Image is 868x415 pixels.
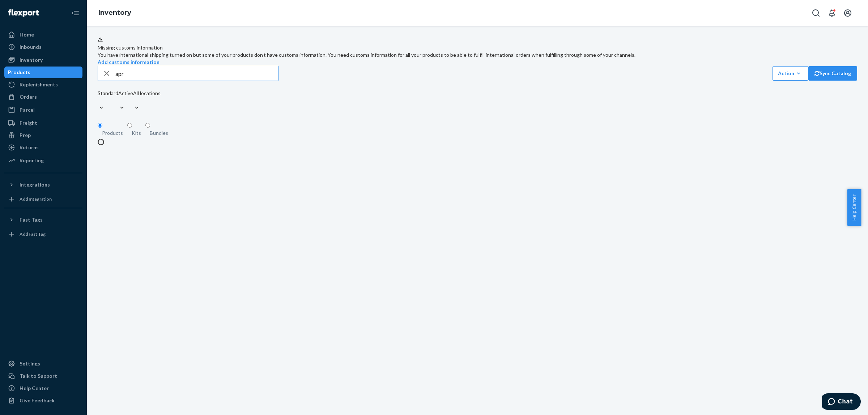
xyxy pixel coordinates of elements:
div: Prep [20,132,31,139]
div: All locations [133,90,161,97]
div: Give Feedback [20,397,55,404]
div: Orders [20,93,37,100]
input: Active [118,97,119,104]
input: Bundles [145,123,150,128]
a: Help Center [4,382,82,394]
a: Reporting [4,155,82,166]
div: Kits [132,129,141,137]
div: Products [8,69,30,76]
div: Bundles [150,129,168,137]
div: Add Fast Tag [20,231,46,237]
input: Products [98,123,102,128]
button: Help Center [847,189,861,226]
div: Reporting [20,157,44,164]
img: Flexport logo [8,9,39,17]
input: Search inventory by name or sku [115,66,278,81]
div: Parcel [20,106,35,114]
a: Returns [4,142,82,153]
button: Open Search Box [809,6,823,20]
div: Talk to Support [20,372,57,380]
div: Fast Tags [20,216,43,223]
button: Integrations [4,179,82,191]
div: Add Integration [20,196,52,202]
div: Settings [20,360,40,367]
span: Missing customs information [98,44,163,51]
a: Settings [4,358,82,369]
div: Active [118,90,133,97]
div: Freight [20,119,37,127]
ol: breadcrumbs [93,3,137,23]
div: Standard [98,90,118,97]
div: Returns [20,144,39,151]
a: Products [4,67,82,78]
a: Add customs information [98,59,159,65]
a: Parcel [4,104,82,116]
a: Home [4,29,82,40]
div: Replenishments [20,81,58,88]
a: Freight [4,117,82,129]
a: Inventory [98,9,131,17]
a: Inbounds [4,41,82,53]
button: Open account menu [841,6,855,20]
button: Fast Tags [4,214,82,226]
input: Kits [127,123,132,128]
input: All locations [133,97,134,104]
div: Home [20,31,34,38]
button: Open notifications [825,6,839,20]
iframe: To enrich screen reader interactions, please activate Accessibility in Grammarly extension settings [822,393,861,411]
div: Products [102,129,123,137]
div: Help Center [20,385,49,392]
a: Add Integration [4,193,82,205]
button: Give Feedback [4,395,82,406]
button: Close Navigation [68,6,82,20]
div: Action [778,70,803,77]
a: Prep [4,129,82,141]
div: Inventory [20,56,43,64]
button: Sync Catalog [808,66,857,81]
a: Add Fast Tag [4,228,82,240]
button: Action [773,66,808,81]
input: Standard [98,97,98,104]
div: You have international shipping turned on but some of your products don’t have customs informatio... [98,51,857,59]
button: Talk to Support [4,370,82,382]
div: Inbounds [20,43,42,51]
a: Replenishments [4,79,82,90]
a: Orders [4,91,82,103]
div: Integrations [20,181,50,188]
a: Inventory [4,54,82,66]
